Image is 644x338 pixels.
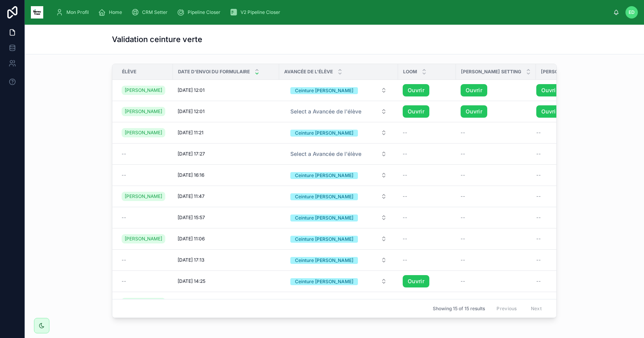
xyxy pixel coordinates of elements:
span: Mon Profil [66,9,89,15]
a: [PERSON_NAME] [122,128,165,137]
div: Ceinture [PERSON_NAME] [295,215,353,221]
span: [PERSON_NAME] [125,108,162,115]
span: -- [403,151,407,157]
div: Ceinture [PERSON_NAME] [295,87,353,94]
span: -- [536,278,541,284]
span: -- [403,257,407,263]
span: -- [403,130,407,136]
span: -- [461,193,465,199]
img: App logo [31,6,43,19]
span: -- [536,215,541,221]
span: Élève [122,69,136,75]
span: [DATE] 11:47 [178,193,205,199]
button: Select Button [284,168,393,182]
a: Ouvrir [536,84,563,96]
span: [PERSON_NAME] [125,193,162,199]
span: -- [403,215,407,221]
span: -- [461,172,465,178]
span: Pipeline Closer [188,9,220,15]
span: ED [629,9,635,15]
span: -- [461,257,465,263]
div: Ceinture [PERSON_NAME] [295,130,353,137]
a: [PERSON_NAME] [122,234,165,243]
span: [DATE] 11:06 [178,236,205,242]
span: Home [109,9,122,15]
a: Ouvrir [403,275,429,287]
a: CRM Setter [129,5,173,19]
span: -- [536,236,541,242]
span: -- [122,215,126,221]
span: -- [122,278,126,284]
span: Date d'envoi du formulaire [178,69,250,75]
button: Select Button [284,189,393,203]
span: [PERSON_NAME] [125,130,162,136]
span: [DATE] 17:13 [178,257,204,263]
span: Select a Avancée de l'élève [290,108,361,115]
span: Select a Avancée de l'élève [290,150,361,158]
button: Select Button [284,147,393,161]
a: V2 Pipeline Closer [227,5,286,19]
span: Avancée de l'élève [284,69,333,75]
span: [DATE] 17:27 [178,151,205,157]
span: -- [122,151,126,157]
span: -- [536,151,541,157]
span: -- [461,215,465,221]
span: [DATE] 16:16 [178,172,204,178]
button: Select Button [284,105,393,118]
span: [DATE] 15:57 [178,215,205,221]
span: [PERSON_NAME] closing [541,69,588,75]
a: [PERSON_NAME] [122,192,165,201]
span: Showing 15 of 15 results [433,306,485,312]
a: [PERSON_NAME] [122,107,165,116]
button: Select Button [284,232,393,246]
div: Ceinture [PERSON_NAME] [295,278,353,285]
button: Select Button [284,274,393,288]
span: [DATE] 12:01 [178,87,205,93]
span: [PERSON_NAME] [125,87,162,93]
span: Loom [403,69,417,75]
span: -- [122,257,126,263]
span: [PERSON_NAME] Setting [461,69,521,75]
span: -- [461,236,465,242]
span: -- [536,172,541,178]
a: Ouvrir [403,105,429,118]
a: [PERSON_NAME] [122,298,165,307]
div: Ceinture [PERSON_NAME] [295,193,353,200]
h1: Validation ceinture verte [112,34,202,45]
a: Ouvrir [461,105,487,118]
div: Ceinture [PERSON_NAME] [295,257,353,264]
span: -- [403,193,407,199]
div: scrollable content [49,4,613,21]
span: -- [403,172,407,178]
button: Select Button [284,83,393,97]
span: [PERSON_NAME] [125,236,162,242]
a: Ouvrir [403,84,429,96]
button: Select Button [284,253,393,267]
div: Ceinture [PERSON_NAME] [295,172,353,179]
span: -- [461,278,465,284]
span: -- [122,172,126,178]
button: Select Button [284,126,393,140]
span: -- [536,257,541,263]
span: CRM Setter [142,9,168,15]
span: -- [461,151,465,157]
a: Ouvrir [461,84,487,96]
button: Select Button [284,296,393,309]
span: [DATE] 12:01 [178,108,205,115]
span: -- [536,130,541,136]
span: [DATE] 14:25 [178,278,205,284]
a: Home [96,5,127,19]
span: [DATE] 11:21 [178,130,203,136]
span: -- [461,130,465,136]
a: Pipeline Closer [175,5,226,19]
a: [PERSON_NAME] [122,86,165,95]
button: Select Button [284,211,393,225]
a: Ouvrir [536,105,563,118]
div: Ceinture [PERSON_NAME] [295,236,353,243]
span: V2 Pipeline Closer [241,9,280,15]
span: -- [536,193,541,199]
a: Mon Profil [53,5,94,19]
span: -- [403,236,407,242]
